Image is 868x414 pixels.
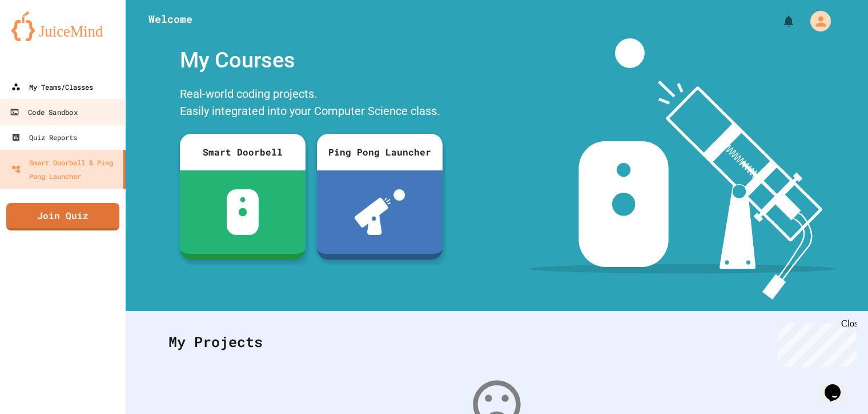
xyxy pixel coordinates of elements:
[355,189,405,235] img: ppl-with-ball.png
[820,368,857,403] iframe: chat widget
[180,134,306,170] div: Smart Doorbell
[798,8,834,34] div: My Account
[761,11,798,31] div: My Notifications
[773,319,857,367] iframe: chat widget
[11,156,119,183] div: Smart Doorbell & Ping Pong Launcher
[174,82,448,125] div: Real-world coding projects. Easily integrated into your Computer Science class.
[10,105,77,120] div: Code Sandbox
[529,38,835,300] img: banner-image-my-projects.png
[157,320,837,364] div: My Projects
[174,38,448,82] div: My Courses
[6,203,119,230] a: Join Quiz
[11,80,93,94] div: My Teams/Classes
[11,11,114,41] img: logo-orange.svg
[11,130,77,144] div: Quiz Reports
[317,134,443,170] div: Ping Pong Launcher
[5,5,79,73] div: Chat with us now!Close
[227,189,259,235] img: sdb-white.svg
